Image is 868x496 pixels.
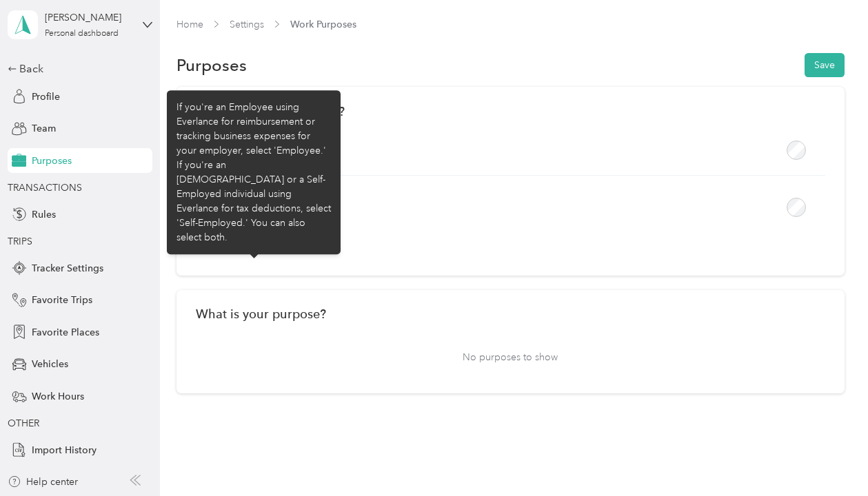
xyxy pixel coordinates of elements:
a: Home [176,19,203,30]
span: TRIPS [8,236,32,247]
h1: Purposes [176,58,247,72]
button: Help center [8,475,78,489]
span: Import History [32,443,97,457]
p: No purposes to show [196,340,825,374]
span: Team [32,121,56,136]
span: Vehicles [32,357,68,371]
iframe: Everlance-gr Chat Button Frame [791,419,868,496]
span: Favorite Trips [32,293,92,307]
div: If you're an Employee using Everlance for reimbursement or tracking business expenses for your em... [167,90,341,254]
span: Tracker Settings [32,261,103,276]
span: OTHER [8,417,39,429]
span: Purposes [32,154,72,168]
div: Back [8,61,145,77]
div: [PERSON_NAME] [45,10,131,25]
button: Save [805,53,845,77]
h2: What is your purpose? [196,307,825,321]
p: Which should I choose? [196,245,314,255]
span: Work Hours [32,389,84,404]
span: Rules [32,207,56,222]
h2: What is your work status? [196,104,825,118]
span: TRANSACTIONS [8,182,82,194]
div: Personal dashboard [45,30,119,38]
a: Settings [230,19,264,30]
span: Profile [32,90,60,104]
span: Favorite Places [32,325,99,340]
span: Work Purposes [290,17,356,32]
